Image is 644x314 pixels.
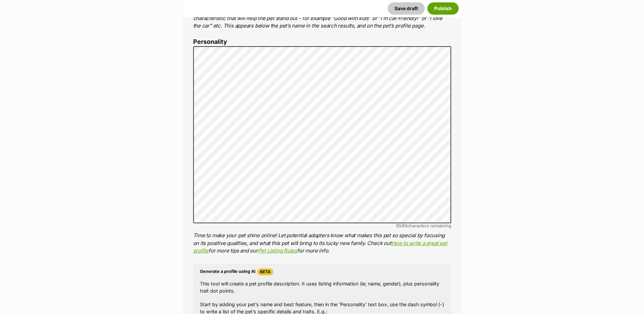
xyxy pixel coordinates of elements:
button: Publish [427,2,459,15]
div: characters remaining [193,223,451,228]
span: Beta [257,268,273,275]
h4: Generate a profile using AI [200,268,444,275]
a: Pet Listing Rules [258,247,297,254]
label: Personality [193,38,451,46]
a: How to write a great pet profile [193,240,447,254]
p: Time to make your pet shine online! Let potential adopters know what makes this pet so special by... [193,232,451,255]
p: The ‘Best Feature’ is a short phrase (25 characters or less) that summarises a positive feature o... [193,7,451,30]
p: This tool will create a pet profile description. It uses listing information (ie; name, gender), ... [200,280,444,295]
span: 6569 [396,223,407,228]
button: Save draft [388,2,425,15]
